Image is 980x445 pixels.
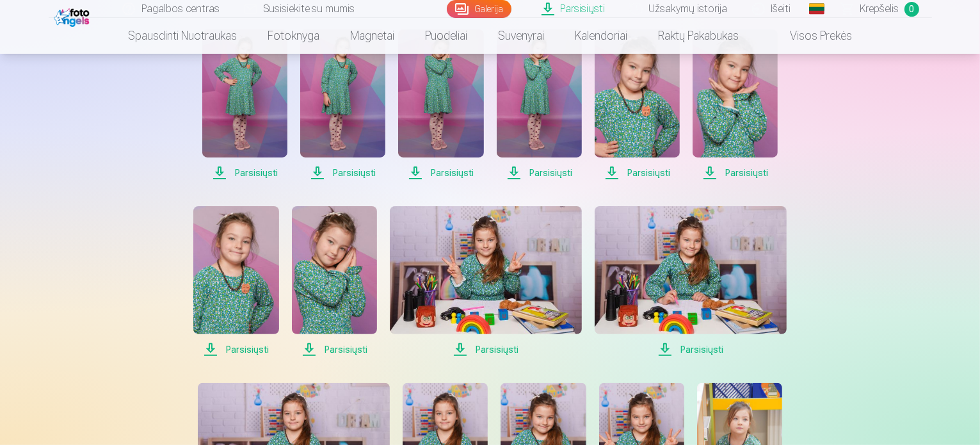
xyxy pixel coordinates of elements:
[754,18,867,54] a: Visos prekės
[193,342,278,357] span: Parsisiųsti
[693,165,778,181] span: Parsisiųsti
[693,29,778,181] a: Parsisiųsti
[483,18,559,54] a: Suvenyrai
[54,5,93,27] img: /fa2
[497,165,582,181] span: Parsisiųsti
[335,18,410,54] a: Magnetai
[300,29,385,181] a: Parsisiųsti
[202,165,287,181] span: Parsisiųsti
[292,342,377,357] span: Parsisiųsti
[398,165,483,181] span: Parsisiųsti
[595,342,787,357] span: Parsisiųsti
[559,18,643,54] a: Kalendoriai
[860,1,899,17] span: Krepšelis
[595,206,787,357] a: Parsisiųsti
[643,18,754,54] a: Raktų pakabukas
[193,206,278,357] a: Parsisiųsti
[202,29,287,181] a: Parsisiųsti
[300,165,385,181] span: Parsisiųsti
[252,18,335,54] a: Fotoknyga
[410,18,483,54] a: Puodeliai
[595,29,680,181] a: Parsisiųsti
[390,206,582,357] a: Parsisiųsti
[398,29,483,181] a: Parsisiųsti
[113,18,252,54] a: Spausdinti nuotraukas
[497,29,582,181] a: Parsisiųsti
[904,2,919,17] span: 0
[595,165,680,181] span: Parsisiųsti
[292,206,377,357] a: Parsisiųsti
[390,342,582,357] span: Parsisiųsti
